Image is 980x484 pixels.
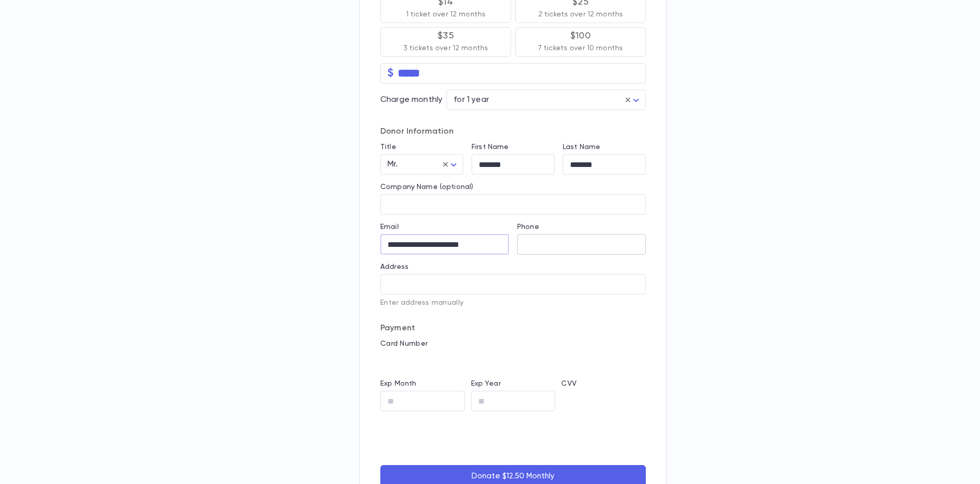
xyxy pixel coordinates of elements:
p: 3 tickets over 12 months [403,43,488,53]
label: Exp Year [471,380,501,388]
p: 1 ticket over 12 months [406,9,485,19]
label: Last Name [563,143,600,151]
iframe: cvv [561,391,646,411]
iframe: card [380,351,646,371]
p: Card Number [380,340,646,348]
p: $ [387,68,394,78]
label: First Name [472,143,508,151]
span: Mr. [387,160,398,169]
button: $1007 tickets over 10 months [515,27,646,57]
p: CVV [561,380,646,388]
p: 2 tickets over 12 months [538,9,623,19]
label: Address [380,263,409,271]
label: Exp Month [380,380,416,388]
label: Title [380,143,396,151]
p: 7 tickets over 10 months [538,43,623,53]
span: for 1 year [454,96,489,104]
p: Payment [380,323,646,333]
p: Enter address manually [380,299,646,307]
label: Email [380,223,399,231]
div: for 1 year [446,90,646,110]
p: $100 [570,31,590,41]
p: Charge monthly [380,95,442,105]
div: Mr. [380,155,463,175]
label: Company Name (optional) [380,183,473,191]
p: Donor Information [380,127,646,137]
label: Phone [517,223,539,231]
button: $353 tickets over 12 months [380,27,511,57]
p: $35 [438,31,454,41]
